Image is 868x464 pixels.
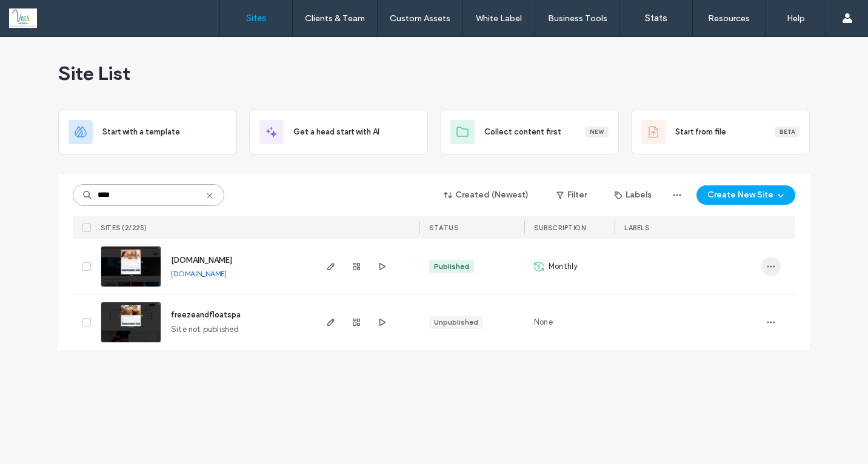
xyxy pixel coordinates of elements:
label: Help [787,13,805,24]
a: [DOMAIN_NAME] [171,256,232,265]
a: [DOMAIN_NAME] [171,269,227,278]
span: SITES (2/225) [101,224,147,232]
button: Labels [604,185,663,205]
label: Sites [246,13,267,24]
a: freezeandfloatspa [171,310,241,319]
label: Business Tools [548,13,607,24]
span: Start from file [675,126,726,138]
span: SUBSCRIPTION [534,224,586,232]
span: Monthly [549,260,578,273]
div: Get a head start with AI [249,110,428,154]
span: STATUS [429,224,458,232]
span: Site List [58,61,130,85]
div: Beta [775,127,800,138]
label: White Label [476,13,522,24]
div: Start from fileBeta [631,110,810,154]
span: Collect content first [484,126,561,138]
span: LABELS [624,224,649,232]
span: None [534,316,553,328]
label: Resources [708,13,750,24]
div: Published [434,261,469,272]
label: Stats [645,13,667,24]
button: Filter [544,185,599,205]
label: Clients & Team [305,13,365,24]
div: Unpublished [434,317,478,328]
button: Created (Newest) [433,185,539,205]
div: Start with a template [58,110,237,154]
label: Custom Assets [390,13,450,24]
span: Get a head start with AI [293,126,379,138]
div: Collect content firstNew [440,110,619,154]
span: Site not published [171,323,239,336]
button: Create New Site [696,185,795,205]
span: Help [28,8,53,19]
span: Start with a template [102,126,180,138]
div: New [585,127,609,138]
